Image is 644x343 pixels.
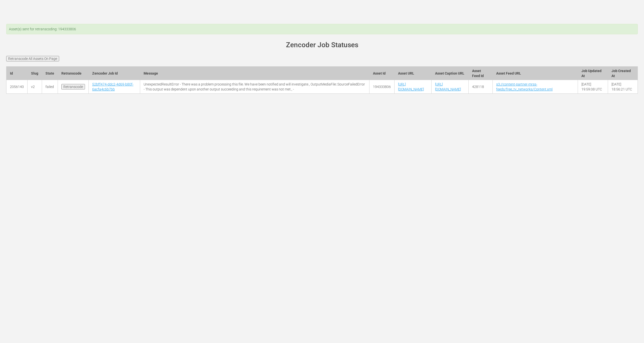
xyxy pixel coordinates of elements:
[431,66,468,80] th: Asset Caption URL
[469,66,493,80] th: Asset Feed Id
[42,80,58,94] td: failed
[578,80,608,94] td: [DATE] 19:59:08 UTC
[6,66,28,80] th: Id
[61,84,85,89] input: Retranscode
[369,80,394,94] td: 194333806
[435,82,461,91] a: [URL][DOMAIN_NAME]
[92,82,133,91] a: 52bff474-ddc2-4d69-b80f-6acfa4c6b7bb
[13,41,631,49] h1: Zencoder Job Statuses
[28,66,42,80] th: Slug
[469,80,493,94] td: 428118
[6,24,638,34] div: Asset(s) sent for retranscoding: 194333806
[394,66,431,80] th: Asset URL
[140,66,369,80] th: Message
[6,56,59,61] input: Retranscode All Assets On Page
[608,66,638,80] th: Job Created At
[28,80,42,94] td: v2
[140,80,369,94] td: UnexpectedResultError - There was a problem processing this file. We have been notified and will ...
[398,82,424,91] a: [URL][DOMAIN_NAME]
[369,66,394,80] th: Asset Id
[6,80,28,94] td: 2056140
[89,66,140,80] th: Zencoder Job Id
[578,66,608,80] th: Job Updated At
[496,82,553,91] a: s3://content-partner-mrss-feeds/free_tv_networks/Content.xml
[493,66,578,80] th: Asset Feed URL
[42,66,58,80] th: State
[58,66,89,80] th: Retranscode
[608,80,638,94] td: [DATE] 18:56:21 UTC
